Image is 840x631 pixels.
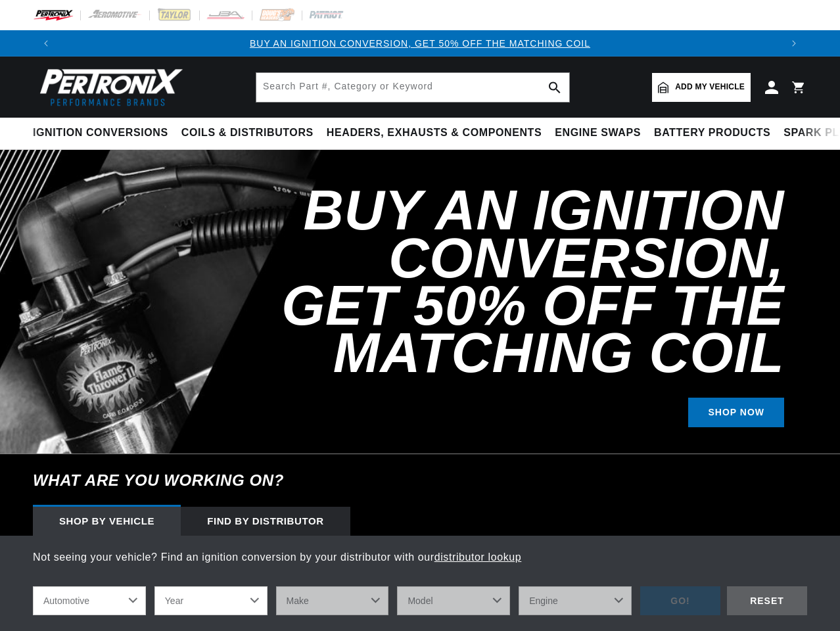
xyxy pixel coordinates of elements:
[222,187,784,377] h2: Buy an Ignition Conversion, Get 50% off the Matching Coil
[154,586,268,615] select: Year
[781,30,807,57] button: Translation missing: en.sections.announcements.next_announcement
[652,73,751,102] a: Add my vehicle
[33,30,59,57] button: Translation missing: en.sections.announcements.previous_announcement
[654,126,770,140] span: Battery Products
[276,586,389,615] select: Make
[675,81,745,93] span: Add my vehicle
[548,118,647,149] summary: Engine Swaps
[519,586,632,615] select: Engine
[727,586,807,616] div: RESET
[33,586,146,615] select: Ride Type
[250,38,590,49] a: BUY AN IGNITION CONVERSION, GET 50% OFF THE MATCHING COIL
[33,507,181,536] div: Shop by vehicle
[647,118,777,149] summary: Battery Products
[320,118,548,149] summary: Headers, Exhausts & Components
[33,64,184,110] img: Pertronix
[33,549,807,566] p: Not seeing your vehicle? Find an ignition conversion by your distributor with our
[555,126,641,140] span: Engine Swaps
[33,118,175,149] summary: Ignition Conversions
[540,73,569,102] button: search button
[688,398,784,427] a: SHOP NOW
[181,126,314,140] span: Coils & Distributors
[59,36,781,51] div: Announcement
[59,36,781,51] div: 1 of 3
[434,551,522,563] a: distributor lookup
[181,507,350,536] div: Find by Distributor
[175,118,320,149] summary: Coils & Distributors
[327,126,542,140] span: Headers, Exhausts & Components
[256,73,569,102] input: Search Part #, Category or Keyword
[397,586,510,615] select: Model
[33,126,168,140] span: Ignition Conversions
